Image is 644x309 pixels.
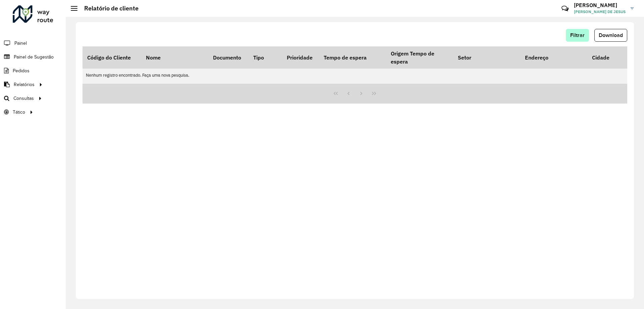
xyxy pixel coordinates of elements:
span: Filtrar [570,32,585,38]
th: Documento [208,46,249,69]
th: Endereço [520,46,587,69]
h2: Relatório de cliente [77,5,139,12]
button: Filtrar [566,29,589,42]
span: Relatórios [14,81,35,88]
span: Pedidos [13,67,30,74]
a: Contato Rápido [558,1,572,16]
th: Código do Cliente [83,46,141,69]
th: Tipo [249,46,282,69]
th: Setor [453,46,520,69]
span: Tático [13,109,25,116]
span: Painel [14,40,27,47]
span: Download [599,32,623,38]
span: Consultas [13,95,34,102]
span: Painel de Sugestão [14,53,54,61]
h3: [PERSON_NAME] [574,2,626,8]
th: Tempo de espera [319,46,386,69]
th: Origem Tempo de espera [386,46,453,69]
th: Prioridade [282,46,319,69]
button: Download [594,29,627,42]
span: [PERSON_NAME] DE JESUS [574,9,626,15]
th: Nome [141,46,208,69]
